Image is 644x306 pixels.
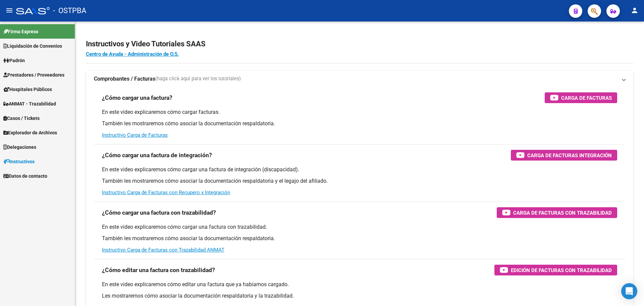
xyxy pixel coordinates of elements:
[527,151,612,160] span: Carga de Facturas Integración
[102,292,617,300] p: Les mostraremos cómo asociar la documentación respaldatoria y la trazabilidad.
[102,166,617,173] p: En este video explicaremos cómo cargar una factura de integración (discapacidad).
[3,172,47,180] span: Datos de contacto
[3,100,56,107] span: ANMAT - Trazabilidad
[102,120,617,127] p: También les mostraremos cómo asociar la documentación respaldatoria.
[3,129,57,136] span: Explorador de Archivos
[3,57,25,64] span: Padrón
[102,281,617,288] p: En este video explicaremos cómo editar una factura que ya habíamos cargado.
[155,75,241,83] span: (haga click aquí para ver los tutoriales)
[86,71,633,87] mat-expansion-panel-header: Comprobantes / Facturas(haga click aquí para ver los tutoriales)
[513,209,612,217] span: Carga de Facturas con Trazabilidad
[561,94,612,102] span: Carga de Facturas
[102,108,617,116] p: En este video explicaremos cómo cargar facturas.
[511,266,612,274] span: Edición de Facturas con Trazabilidad
[102,235,617,242] p: También les mostraremos cómo asociar la documentación respaldatoria.
[102,150,212,160] h3: ¿Cómo cargar una factura de integración?
[3,158,35,165] span: Instructivos
[3,28,38,35] span: Firma Express
[102,189,230,195] a: Instructivo Carga de Facturas con Recupero x Integración
[102,208,216,217] h3: ¿Cómo cargar una factura con trazabilidad?
[497,207,617,218] button: Carga de Facturas con Trazabilidad
[3,71,64,79] span: Prestadores / Proveedores
[545,92,617,103] button: Carga de Facturas
[3,143,36,151] span: Delegaciones
[3,86,52,93] span: Hospitales Públicos
[102,177,617,185] p: También les mostraremos cómo asociar la documentación respaldatoria y el legajo del afiliado.
[511,150,617,161] button: Carga de Facturas Integración
[631,6,639,14] mat-icon: person
[621,283,637,299] div: Open Intercom Messenger
[494,265,617,275] button: Edición de Facturas con Trazabilidad
[3,115,40,122] span: Casos / Tickets
[86,38,633,50] h2: Instructivos y Video Tutoriales SAAS
[102,132,168,138] a: Instructivo Carga de Facturas
[102,265,215,275] h3: ¿Cómo editar una factura con trazabilidad?
[5,6,13,14] mat-icon: menu
[102,247,224,253] a: Instructivo Carga de Facturas con Trazabilidad ANMAT
[102,223,617,231] p: En este video explicaremos cómo cargar una factura con trazabilidad.
[102,93,172,102] h3: ¿Cómo cargar una factura?
[53,3,86,18] span: - OSTPBA
[86,51,179,57] a: Centro de Ayuda - Administración de O.S.
[94,75,155,83] strong: Comprobantes / Facturas
[3,42,62,50] span: Liquidación de Convenios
